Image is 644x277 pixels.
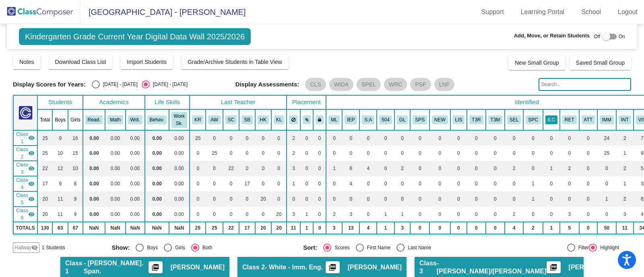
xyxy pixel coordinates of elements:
td: 0 [326,176,342,191]
th: 504 Plan [377,109,394,130]
td: 0 [239,130,255,146]
td: 0 [223,130,239,146]
th: Immediate intervention recommended - low screening scores [616,109,634,130]
td: 1 [616,146,634,161]
td: 22 [223,161,239,176]
th: Boys [52,109,68,130]
td: 0 [313,176,326,191]
mat-chip: SPEL [357,78,381,91]
td: 0 [543,146,560,161]
td: 0 [313,146,326,161]
td: 0.00 [126,191,145,207]
button: AW [208,115,220,124]
td: 0 [505,146,523,161]
button: New Small Group [508,55,566,70]
button: ATT [582,115,595,124]
input: Search... [539,78,631,91]
span: Display Assessments: [235,81,299,88]
mat-chip: LNF [434,78,454,91]
td: 10 [68,161,83,176]
td: Hannah Korschgen - Korschgen [13,191,37,207]
th: Students [37,95,83,109]
mat-chip: PSF [410,78,431,91]
td: 0.00 [83,146,105,161]
td: Kelly Lebedz - Lebedz [13,207,37,222]
td: 0 [359,146,377,161]
td: 0 [394,130,411,146]
button: SPS [413,115,427,124]
button: LIS [453,115,465,124]
th: Newcomer - <1 year in Country [429,109,450,130]
td: 0 [359,191,377,207]
button: Print Students Details [547,261,561,273]
td: 0 [450,191,467,207]
td: 1 [523,191,543,207]
th: Multilingual Learner [326,109,342,130]
mat-icon: visibility [28,181,35,187]
td: 0 [523,130,543,146]
span: Grade/Archive Students in Table View [188,59,282,65]
mat-icon: visibility [28,135,35,141]
button: Math [107,115,123,124]
td: 0 [190,146,206,161]
td: 3 [287,161,300,176]
td: 0 [239,191,255,207]
td: 0.00 [145,176,169,191]
td: 0 [326,130,342,146]
button: Grade/Archive Students in Table View [181,55,289,69]
span: Saved Small Group [576,60,625,66]
td: Ashley White - White - Imm. Eng. [13,146,37,161]
td: 0 [190,161,206,176]
td: 0.00 [169,161,190,176]
span: Off [594,33,600,40]
td: 1 [616,176,634,191]
td: 16 [68,130,83,146]
td: 25 [37,146,52,161]
td: 2 [616,191,634,207]
td: 0 [467,146,485,161]
button: Behav. [147,115,167,124]
td: 0 [579,161,597,176]
button: SB [242,115,253,124]
td: 2 [560,161,579,176]
td: 0 [255,176,271,191]
td: 0 [300,176,314,191]
button: ILC [545,115,557,124]
th: Retained at some point, or was placed back at time of enrollment [560,109,579,130]
a: School [575,6,607,18]
td: 0 [271,176,287,191]
td: 0 [579,191,597,207]
td: 0 [326,146,342,161]
td: 0.00 [145,130,169,146]
td: 20 [37,191,52,207]
td: 2 [616,161,634,176]
td: 2 [287,130,300,146]
td: 0 [429,191,450,207]
td: 12 [52,161,68,176]
td: 0 [223,176,239,191]
td: 25 [37,130,52,146]
th: Sarah Bell [239,109,255,130]
td: 1 [523,176,543,191]
td: 0 [300,130,314,146]
button: INT [619,115,631,124]
th: Keep with students [300,109,314,130]
span: Class 4 [16,176,28,191]
td: 0 [342,130,359,146]
button: Download Class List [49,55,113,69]
td: 0 [271,146,287,161]
td: 0 [486,161,505,176]
span: Import Students [127,59,167,65]
th: Last Teacher [190,95,287,109]
td: 0 [579,146,597,161]
td: 0 [300,191,314,207]
td: 0 [523,161,543,176]
td: 0.00 [169,191,190,207]
td: 0 [429,161,450,176]
td: 9 [68,207,83,222]
th: Scheduled Counseling [505,109,523,130]
td: 0.00 [169,146,190,161]
button: RET [562,115,577,124]
mat-chip: WIDA [329,78,354,91]
td: 0 [410,161,429,176]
